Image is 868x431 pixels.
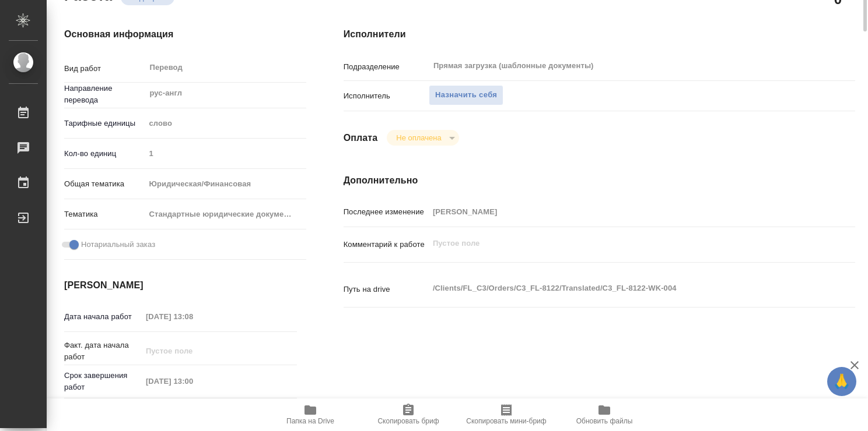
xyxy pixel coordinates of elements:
input: Пустое поле [142,373,244,390]
input: Пустое поле [429,203,813,220]
span: 🙏 [832,369,852,394]
textarea: /Clients/FL_C3/Orders/C3_FL-8122/Translated/C3_FL-8122-WK-004 [429,278,813,298]
div: Юридическая/Финансовая [145,174,306,194]
span: Нотариальный заказ [81,239,155,250]
h4: Основная информация [64,27,297,41]
p: Комментарий к работе [344,239,429,250]
span: Папка на Drive [286,417,334,425]
button: Папка на Drive [261,398,359,431]
button: 🙏 [827,367,856,396]
p: Вид работ [64,63,145,75]
p: Тарифные единицы [64,118,145,129]
span: Скопировать мини-бриф [466,417,546,425]
h4: Исполнители [344,27,855,41]
p: Подразделение [344,61,429,73]
div: слово [145,114,306,133]
span: Обновить файлы [576,417,633,425]
input: Пустое поле [145,145,306,162]
p: Направление перевода [64,83,145,106]
div: Подбор [387,130,459,146]
p: Кол-во единиц [64,148,145,160]
p: Общая тематика [64,178,145,190]
p: Путь на drive [344,284,429,295]
input: Пустое поле [142,308,244,325]
p: Последнее изменение [344,206,429,218]
p: Факт. дата начала работ [64,340,142,363]
p: Дата начала работ [64,311,142,323]
p: Срок завершения работ [64,370,142,393]
button: Не оплачена [393,133,444,143]
span: Скопировать бриф [377,417,439,425]
button: Назначить себя [429,85,503,105]
button: Обновить файлы [555,398,653,431]
h4: Оплата [344,131,378,145]
input: Пустое поле [142,342,244,359]
div: Стандартные юридические документы, договоры, уставы [145,204,306,224]
button: Скопировать мини-бриф [457,398,555,431]
p: Исполнитель [344,90,429,102]
h4: [PERSON_NAME] [64,278,297,292]
span: Назначить себя [435,89,497,102]
h4: Дополнительно [344,174,855,188]
p: Тематика [64,209,145,220]
button: Скопировать бриф [359,398,457,431]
